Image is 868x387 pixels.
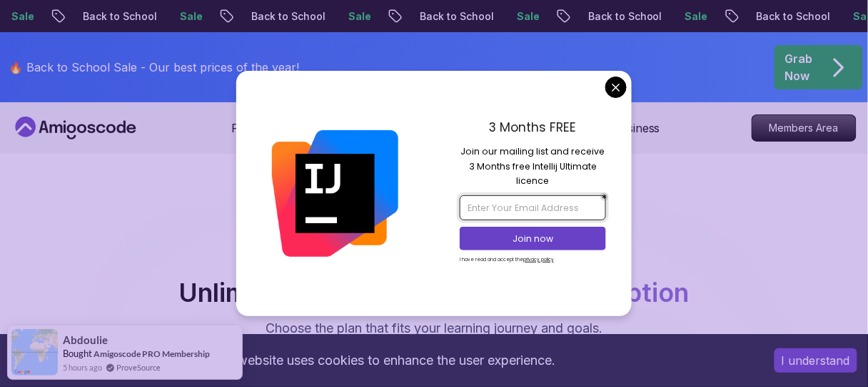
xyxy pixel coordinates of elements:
[168,9,213,24] p: Sale
[231,119,281,137] p: Products
[752,115,856,141] p: Members Area
[408,9,505,24] p: Back to School
[774,348,857,373] button: Accept cookies
[11,329,58,376] img: provesource social proof notification image
[63,361,102,373] span: 5 hours ago
[576,9,673,24] p: Back to School
[9,59,299,76] p: 🔥 Back to School Sale - Our best prices of the year!
[752,114,857,142] a: Members Area
[71,9,168,24] p: Back to School
[63,348,92,359] span: Bought
[505,9,550,24] p: Sale
[336,9,382,24] p: Sale
[785,50,813,84] p: Grab Now
[231,119,298,148] button: Products
[116,361,161,373] a: ProveSource
[239,9,336,24] p: Back to School
[745,9,842,24] p: Back to School
[673,9,719,24] p: Sale
[94,348,210,359] a: Amigoscode PRO Membership
[11,345,753,376] div: This website uses cookies to enhance the user experience.
[63,334,108,346] span: Abdoulie
[179,278,690,307] h2: Unlimited Learning with
[266,318,602,338] p: Choose the plan that fits your learning journey and goals.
